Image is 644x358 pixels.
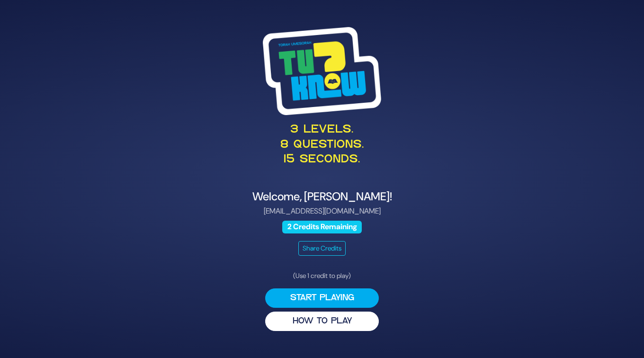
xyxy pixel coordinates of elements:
[265,312,379,331] button: HOW TO PLAY
[282,221,362,233] span: 2 Credits Remaining
[298,241,346,256] button: Share Credits
[91,206,553,217] p: [EMAIL_ADDRESS][DOMAIN_NAME]
[91,123,553,167] p: 3 levels. 8 questions. 15 seconds.
[91,190,553,204] h4: Welcome, [PERSON_NAME]!
[265,271,379,281] p: (Use 1 credit to play)
[265,288,379,308] button: Start Playing
[263,27,381,115] img: Tournament Logo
